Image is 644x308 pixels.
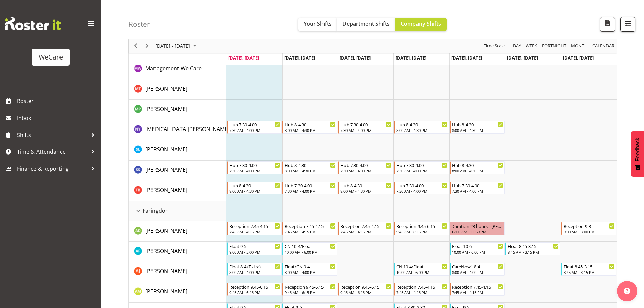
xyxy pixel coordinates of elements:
div: Savita Savita"s event - Hub 7.30-4.00 Begin From Thursday, October 2, 2025 at 7:30:00 AM GMT+13:0... [394,161,449,174]
div: 7:30 AM - 4:00 PM [229,168,280,173]
div: CN 10-4/Float [285,243,336,250]
div: Nikita Yates"s event - Hub 8-4.30 Begin From Friday, October 3, 2025 at 8:00:00 AM GMT+13:00 Ends... [450,121,505,134]
span: [DATE] - [DATE] [154,42,191,50]
a: [PERSON_NAME] [145,287,187,295]
div: 9:45 AM - 6:15 PM [285,290,336,295]
td: Amy Johannsen resource [129,262,226,282]
div: Aleea Devenport"s event - Reception 9-3 Begin From Sunday, October 5, 2025 at 9:00:00 AM GMT+13:0... [561,222,616,235]
img: Rosterit website logo [5,17,61,30]
span: [PERSON_NAME] [145,166,187,173]
span: [PERSON_NAME] [145,288,187,295]
button: Fortnight [541,42,568,50]
button: Next [143,42,152,50]
div: Float 8.45-3.15 [564,263,615,270]
span: [PERSON_NAME] [145,186,187,194]
a: [PERSON_NAME] [145,145,187,153]
div: Hub 8-4.30 [452,162,503,168]
div: Amy Johannsen"s event - Float 8-4 (Extra) Begin From Monday, September 29, 2025 at 8:00:00 AM GMT... [227,263,282,276]
div: Aleea Devenport"s event - Reception 9.45-6.15 Begin From Thursday, October 2, 2025 at 9:45:00 AM ... [394,222,449,235]
button: Your Shifts [298,18,337,31]
div: 7:45 AM - 4:15 PM [452,290,503,295]
div: Float 8-4 (Extra) [229,263,280,270]
div: Hub 7.30-4.00 [229,121,280,128]
div: 8:00 AM - 4:30 PM [452,127,503,133]
div: Aleea Devenport"s event - Reception 7.45-4.15 Begin From Tuesday, September 30, 2025 at 7:45:00 A... [282,222,337,235]
span: Shifts [17,130,88,140]
div: 8:00 AM - 4:30 PM [285,168,336,173]
a: [PERSON_NAME] [145,186,187,194]
div: Amy Johannsen"s event - CN 10-4/Float Begin From Thursday, October 2, 2025 at 10:00:00 AM GMT+13:... [394,263,449,276]
div: Savita Savita"s event - Hub 8-4.30 Begin From Friday, October 3, 2025 at 8:00:00 AM GMT+13:00 End... [450,161,505,174]
div: Reception 9.45-6.15 [285,283,336,290]
div: Antonia Mao"s event - Reception 7.45-4.15 Begin From Thursday, October 2, 2025 at 7:45:00 AM GMT+... [394,283,449,296]
span: Roster [17,96,98,106]
div: Alex Ferguson"s event - Float 10-6 Begin From Friday, October 3, 2025 at 10:00:00 AM GMT+13:00 En... [450,242,505,255]
div: Hub 7.30-4.00 [340,121,391,128]
div: previous period [130,39,141,53]
div: 8:00 AM - 4:00 PM [452,269,503,275]
div: Hub 7.30-4.00 [396,162,447,168]
div: Antonia Mao"s event - Reception 9.45-6.15 Begin From Wednesday, October 1, 2025 at 9:45:00 AM GMT... [338,283,393,296]
div: CareNow1 8-4 [452,263,503,270]
a: [PERSON_NAME] [145,227,187,235]
span: [PERSON_NAME] [145,227,187,234]
a: [MEDICAL_DATA][PERSON_NAME] [145,125,230,133]
td: Tyla Boyd resource [129,181,226,201]
div: Hub 8-4.30 [229,182,280,189]
span: [DATE], [DATE] [340,55,371,61]
div: 8:00 AM - 4:00 PM [285,269,336,275]
h4: Roster [128,20,150,28]
div: Antonia Mao"s event - Reception 9.45-6.15 Begin From Monday, September 29, 2025 at 9:45:00 AM GMT... [227,283,282,296]
td: Alex Ferguson resource [129,242,226,262]
div: Hub 8-4.30 [285,162,336,168]
button: September 2025 [154,42,199,50]
div: next period [141,39,153,53]
span: Inbox [17,113,98,123]
div: 7:45 AM - 4:15 PM [396,290,447,295]
span: Week [525,42,538,50]
a: [PERSON_NAME] [145,267,187,275]
div: 8:00 AM - 4:30 PM [340,188,391,194]
div: Float 10-6 [452,243,503,250]
div: Reception 9.45-6.15 [396,222,447,229]
div: Savita Savita"s event - Hub 7.30-4.00 Begin From Monday, September 29, 2025 at 7:30:00 AM GMT+13:... [227,161,282,174]
div: Hub 8-4.30 [396,121,447,128]
div: Savita Savita"s event - Hub 7.30-4.00 Begin From Wednesday, October 1, 2025 at 7:30:00 AM GMT+13:... [338,161,393,174]
span: [DATE], [DATE] [396,55,426,61]
span: Management We Care [145,65,202,72]
div: Float 9-5 [229,243,280,250]
div: Savita Savita"s event - Hub 8-4.30 Begin From Tuesday, September 30, 2025 at 8:00:00 AM GMT+13:00... [282,161,337,174]
div: Tyla Boyd"s event - Hub 7.30-4.00 Begin From Thursday, October 2, 2025 at 7:30:00 AM GMT+13:00 En... [394,182,449,194]
button: Feedback - Show survey [631,131,644,177]
div: WeCare [39,52,63,62]
div: CN 10-4/Float [396,263,447,270]
button: Department Shifts [337,18,395,31]
div: Nikita Yates"s event - Hub 8-4.30 Begin From Tuesday, September 30, 2025 at 8:00:00 AM GMT+13:00 ... [282,121,337,134]
div: Float/CN 9-4 [285,263,336,270]
div: 10:00 AM - 6:00 PM [396,269,447,275]
td: Sarah Lamont resource [129,140,226,161]
span: [DATE], [DATE] [507,55,538,61]
a: [PERSON_NAME] [145,247,187,255]
div: 8:00 AM - 4:30 PM [229,188,280,194]
div: Float 8.45-3.15 [508,243,559,250]
div: 10:00 AM - 6:00 PM [285,249,336,255]
div: Hub 8-4.30 [452,121,503,128]
div: Reception 7.45-4.15 [229,222,280,229]
button: Previous [131,42,140,50]
span: [DATE], [DATE] [284,55,315,61]
div: Amy Johannsen"s event - Float 8.45-3.15 Begin From Sunday, October 5, 2025 at 8:45:00 AM GMT+13:0... [561,263,616,276]
td: Michelle Thomas resource [129,79,226,100]
span: Day [512,42,522,50]
div: 12:00 AM - 11:59 PM [451,229,503,234]
div: Hub 8-4.30 [285,121,336,128]
span: Company Shifts [401,20,441,27]
span: [DATE], [DATE] [228,55,259,61]
span: calendar [592,42,615,50]
span: Time & Attendance [17,147,88,157]
div: Reception 7.45-4.15 [396,283,447,290]
div: 7:45 AM - 4:15 PM [340,229,391,234]
span: [PERSON_NAME] [145,85,187,92]
div: 7:30 AM - 4:00 PM [340,168,391,173]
